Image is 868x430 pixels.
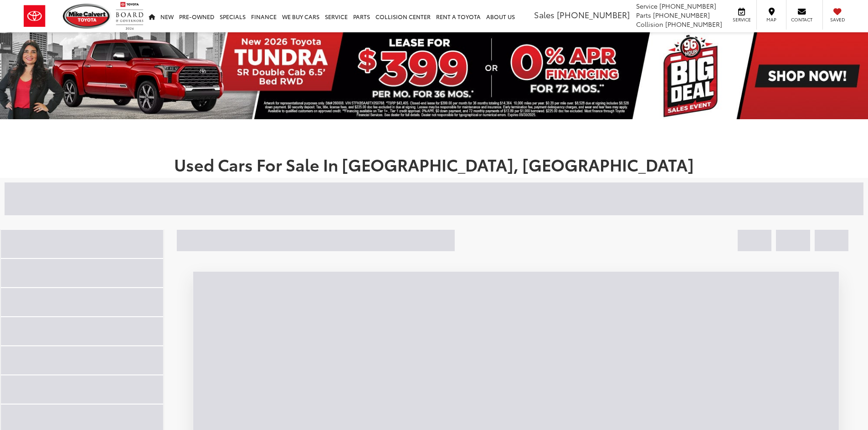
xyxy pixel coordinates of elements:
[557,9,630,20] span: [PHONE_NUMBER]
[63,4,111,29] img: Mike Calvert Toyota
[534,9,555,20] span: Sales
[636,1,657,10] span: Service
[827,16,847,23] span: Saved
[791,16,812,23] span: Contact
[653,10,710,20] span: [PHONE_NUMBER]
[761,16,781,23] span: Map
[636,10,651,20] span: Parts
[659,1,716,10] span: [PHONE_NUMBER]
[636,20,663,29] span: Collision
[665,20,722,29] span: [PHONE_NUMBER]
[731,16,752,23] span: Service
